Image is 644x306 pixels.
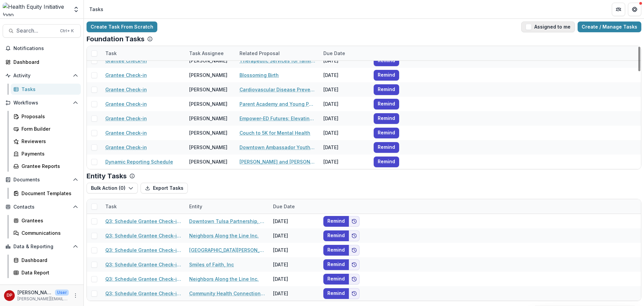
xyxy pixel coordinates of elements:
span: Notifications [13,46,78,51]
div: Ctrl + K [59,27,75,35]
div: Communications [21,229,75,236]
a: Form Builder [11,123,81,134]
div: Due Date [319,46,370,60]
div: Dashboard [21,257,75,264]
button: Remind [323,230,349,241]
div: Form Builder [21,125,75,132]
div: [DATE] [269,272,319,286]
div: [DATE] [319,111,370,126]
button: Add to friends [349,230,360,241]
div: [DATE] [319,140,370,155]
span: Documents [13,177,70,183]
button: Remind [323,216,349,227]
div: [PERSON_NAME] [189,129,227,136]
button: Add to friends [349,288,360,299]
div: Dr. Janel Pasley [7,293,12,298]
span: Search... [16,28,56,34]
a: Q3: Schedule Grantee Check-in with [PERSON_NAME] [105,247,181,254]
div: Due Date [319,50,349,57]
a: Create Task From Scratch [87,21,157,32]
a: Q3: Schedule Grantee Check-in with [PERSON_NAME] [105,218,181,225]
a: Document Templates [11,188,81,199]
a: Blossoming Birth [239,72,279,79]
div: Tasks [89,6,103,13]
button: Get Help [628,3,641,16]
img: Health Equity Initiative logo [3,3,69,16]
p: Entity Tasks [87,172,127,180]
button: More [71,292,79,300]
div: Task Assignee [185,50,228,57]
a: Q3: Schedule Grantee Check-in with [PERSON_NAME] [105,275,181,282]
a: Tasks [11,84,81,95]
button: Assigned to me [521,21,575,32]
button: Open Workflows [3,97,81,108]
a: Proposals [11,111,81,122]
button: Add to friends [349,259,360,270]
button: Remind [323,245,349,256]
a: Dynamic Reporting Schedule [105,158,173,165]
a: Dashboard [11,255,81,266]
a: Downtown Ambassador Youth Employment & Training Program [239,144,315,151]
a: Payments [11,148,81,159]
span: Contacts [13,204,70,210]
button: Remind [323,274,349,285]
a: Neighbors Along the Line Inc. [189,275,259,282]
button: Export Tasks [141,183,188,193]
button: Open entity switcher [71,3,81,16]
div: Payments [21,150,75,157]
div: [PERSON_NAME] [189,86,227,93]
p: Foundation Tasks [87,35,145,43]
a: Smiles of Faith, Inc [189,261,234,268]
a: Grantee Check-in [105,100,147,107]
div: Document Templates [21,190,75,197]
div: Data Report [21,269,75,276]
div: Due Date [269,199,319,214]
div: Due Date [269,203,299,210]
button: Add to friends [349,274,360,285]
a: Grantee Reports [11,161,81,172]
div: [PERSON_NAME] [189,100,227,107]
div: Entity [185,199,269,214]
div: Task [101,50,121,57]
div: Dashboard [13,58,75,65]
a: Communications [11,227,81,238]
div: Task [101,203,121,210]
a: Create / Manage Tasks [578,21,641,32]
div: [DATE] [319,155,370,169]
div: Task [101,199,185,214]
button: Remind [374,128,399,138]
div: [DATE] [319,97,370,111]
a: Q3: Schedule Grantee Check-in with [PERSON_NAME] [105,232,181,239]
div: Reviewers [21,138,75,145]
div: Task [101,46,185,60]
button: Remind [374,99,399,110]
button: Remind [323,259,349,270]
a: Neighbors Along the Line Inc. [189,232,259,239]
a: Cardiovascular Disease Prevention among [DEMOGRAPHIC_DATA] in [GEOGRAPHIC_DATA] and [GEOGRAPHIC_D... [239,86,315,93]
a: Grantee Check-in [105,129,147,136]
button: Open Documents [3,174,81,185]
span: Data & Reporting [13,244,70,250]
a: [PERSON_NAME] and [PERSON_NAME] Parks Transformation [239,158,315,165]
a: Grantee Check-in [105,72,147,79]
div: Entity [185,203,206,210]
div: Tasks [21,86,75,93]
a: Grantee Check-in [105,86,147,93]
button: Notifications [3,43,81,54]
a: Couch to 5K for Mental Health [239,129,310,136]
a: Parent Academy and Young Parent Advisory Board [239,100,315,107]
button: Remind [374,157,399,167]
button: Remind [323,288,349,299]
p: [PERSON_NAME] [17,289,52,296]
div: [PERSON_NAME] [189,72,227,79]
button: Open Contacts [3,202,81,212]
button: Remind [374,113,399,124]
div: [DATE] [319,68,370,82]
button: Partners [612,3,625,16]
div: Task Assignee [185,46,235,60]
button: Remind [374,70,399,81]
div: Grantee Reports [21,163,75,170]
div: [PERSON_NAME] [189,115,227,122]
